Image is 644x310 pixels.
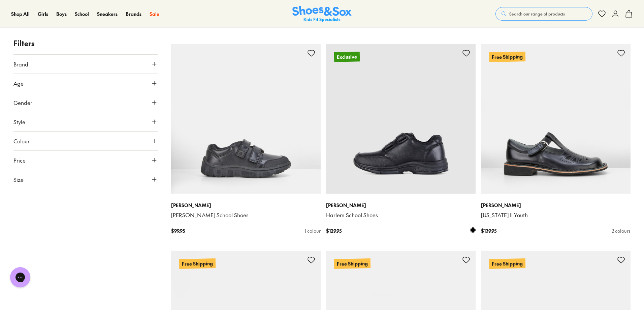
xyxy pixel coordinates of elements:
[171,212,321,219] a: [PERSON_NAME] School Shoes
[13,55,158,74] button: Brand
[56,10,67,18] a: Boys
[13,156,26,164] span: Price
[326,44,476,194] a: Exclusive
[13,60,28,68] span: Brand
[7,265,34,290] iframe: Gorgias live chat messenger
[171,227,185,234] span: $ 99.95
[97,10,118,18] a: Sneakers
[38,10,48,18] a: Girls
[489,52,525,62] p: Free Shipping
[495,7,592,21] button: Search our range of products
[13,118,25,126] span: Style
[13,38,158,49] p: Filters
[509,11,565,17] span: Search our range of products
[334,52,360,62] p: Exclusive
[326,227,342,234] span: $ 129.95
[612,227,631,234] div: 2 colours
[489,258,525,269] p: Free Shipping
[304,227,321,234] div: 1 colour
[171,202,321,209] p: [PERSON_NAME]
[13,79,24,87] span: Age
[150,10,159,18] a: Sale
[13,93,158,112] button: Gender
[292,6,352,22] img: SNS_Logo_Responsive.svg
[13,170,158,189] button: Size
[179,258,216,269] p: Free Shipping
[481,212,631,219] a: [US_STATE] II Youth
[326,212,476,219] a: Harlem School Shoes
[13,151,158,170] button: Price
[13,132,158,150] button: Colour
[13,74,158,93] button: Age
[75,10,89,18] a: School
[126,10,141,18] a: Brands
[13,137,30,145] span: Colour
[334,258,371,269] p: Free Shipping
[481,227,496,234] span: $ 139.95
[326,202,476,209] p: [PERSON_NAME]
[11,10,30,18] a: Shop All
[481,202,631,209] p: [PERSON_NAME]
[481,44,631,194] a: Free Shipping
[13,98,32,107] span: Gender
[13,175,24,184] span: Size
[292,6,352,22] a: Shoes & Sox
[13,112,158,131] button: Style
